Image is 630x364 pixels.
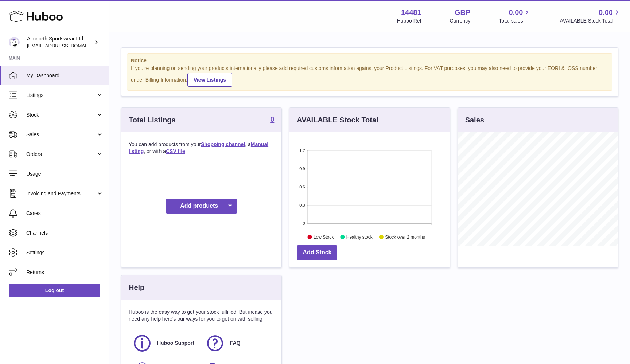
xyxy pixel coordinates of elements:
strong: 14481 [401,8,421,17]
p: You can add products from your , a , or with a . [129,141,274,155]
span: My Dashboard [26,72,104,79]
a: Manual listing [129,141,268,154]
span: FAQ [230,340,241,347]
span: 0.00 [599,8,613,17]
text: 0.9 [300,167,305,171]
h3: Sales [465,115,484,125]
span: Total sales [499,17,531,24]
text: 0.3 [300,203,305,207]
a: Add products [166,199,237,214]
a: Add Stock [297,245,337,260]
span: Settings [26,249,104,256]
text: Stock over 2 months [385,234,425,239]
text: Low Stock [314,234,334,239]
span: Cases [26,210,104,217]
text: 0.6 [300,185,305,189]
a: 0.00 Total sales [499,8,531,24]
span: Invoicing and Payments [26,190,96,197]
a: CSV file [166,148,185,154]
span: Usage [26,171,104,177]
a: Huboo Support [132,333,198,353]
span: AVAILABLE Stock Total [560,17,621,24]
span: Huboo Support [157,340,194,347]
span: Sales [26,131,96,138]
div: If you're planning on sending your products internationally please add required customs informati... [131,65,608,87]
a: 0.00 AVAILABLE Stock Total [560,8,621,24]
h3: Help [129,283,144,293]
a: 0 [270,116,274,124]
a: Shopping channel [201,141,245,147]
a: View Listings [187,73,232,87]
span: Listings [26,92,96,99]
p: Huboo is the easy way to get your stock fulfilled. But incase you need any help here's our ways f... [129,309,274,322]
text: 1.2 [300,148,305,153]
div: Huboo Ref [397,17,421,24]
h3: AVAILABLE Stock Total [297,115,378,125]
span: Channels [26,230,104,236]
strong: Notice [131,57,608,64]
a: FAQ [205,333,271,353]
span: Orders [26,151,96,158]
h3: Total Listings [129,115,176,125]
strong: GBP [455,8,470,17]
div: Currency [450,17,471,24]
text: Healthy stock [346,234,373,239]
a: Log out [9,284,100,297]
text: 0 [303,221,305,226]
img: hello@aimnorth.co.uk [9,37,20,48]
div: Aimnorth Sportswear Ltd [27,35,93,49]
strong: 0 [270,116,274,123]
span: Returns [26,269,104,276]
span: 0.00 [509,8,523,17]
span: [EMAIL_ADDRESS][DOMAIN_NAME] [27,43,107,48]
span: Stock [26,111,96,118]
